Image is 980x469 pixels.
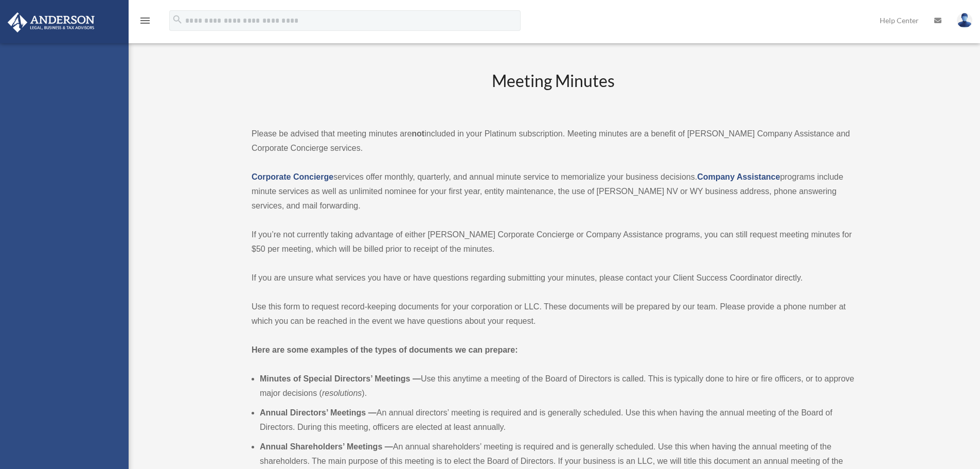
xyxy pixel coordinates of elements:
[322,389,362,397] em: resolutions
[252,170,854,213] p: services offer monthly, quarterly, and annual minute service to memorialize your business decisio...
[412,129,424,138] strong: not
[5,12,98,32] img: Anderson Advisors Platinum Portal
[139,18,151,27] a: menu
[252,300,854,328] p: Use this form to request record-keeping documents for your corporation or LLC. These documents wi...
[252,345,518,354] strong: Here are some examples of the types of documents we can prepare:
[139,14,151,27] i: menu
[252,228,854,256] p: If you’re not currently taking advantage of either [PERSON_NAME] Corporate Concierge or Company A...
[260,442,393,451] b: Annual Shareholders’ Meetings —
[260,372,854,401] li: Use this anytime a meeting of the Board of Directors is called. This is typically done to hire or...
[957,13,972,28] img: User Pic
[252,172,333,181] a: Corporate Concierge
[260,408,377,417] b: Annual Directors’ Meetings —
[260,374,421,383] b: Minutes of Special Directors’ Meetings —
[252,271,854,285] p: If you are unsure what services you have or have questions regarding submitting your minutes, ple...
[172,14,183,25] i: search
[260,406,854,435] li: An annual directors’ meeting is required and is generally scheduled. Use this when having the ann...
[697,172,780,181] a: Company Assistance
[252,127,854,155] p: Please be advised that meeting minutes are included in your Platinum subscription. Meeting minute...
[252,70,854,112] h2: Meeting Minutes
